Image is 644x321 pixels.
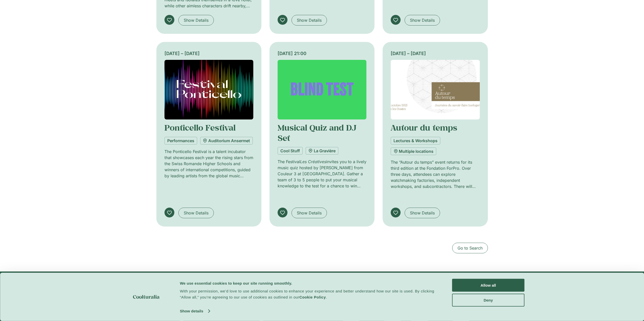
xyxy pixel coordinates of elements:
[391,122,457,133] a: Autour du temps
[164,50,253,57] div: [DATE] – [DATE]
[391,159,480,189] p: The “Autour du temps” event returns for its third edition at the Fondation ForPro. Over three day...
[297,210,322,216] span: Show Details
[278,122,357,143] a: Musical Quiz and DJ Set
[299,295,326,299] a: Cookie Policy
[133,295,159,299] img: logo
[452,293,525,306] button: Deny
[278,60,366,119] img: Coolturalia - 🪩BLIND TEST MUSICAL ET DJ SET 🪩
[410,17,435,23] span: Show Details
[452,279,525,292] button: Allow all
[164,149,253,179] p: The Ponticello Festival is a talent incubator that showcases each year the rising stars from the ...
[278,159,366,189] p: The Festival invites you to a lively music quiz hosted by [PERSON_NAME] from Couleur 3 at [GEOGRA...
[164,122,236,133] a: Ponticello Festival
[405,208,440,218] a: Show Details
[300,159,326,164] em: Les Créatives
[278,147,303,155] a: Cool Stuff
[184,17,209,23] span: Show Details
[278,50,366,57] div: [DATE] 21:00
[391,137,440,144] a: Lectures & Workshops
[292,15,327,26] a: Show Details
[178,15,214,26] a: Show Details
[178,208,214,218] a: Show Details
[391,60,480,119] img: Coolturalia - Autour du temps
[200,137,253,144] a: Auditorium Ansermet
[292,208,327,218] a: Show Details
[405,15,440,26] a: Show Details
[164,137,197,144] a: Performances
[326,295,327,299] span: .
[297,17,322,23] span: Show Details
[184,210,209,216] span: Show Details
[180,307,210,315] a: Show details
[180,289,434,299] span: With your permission, we’d love to use additional cookies to enhance your experience and better u...
[452,243,488,253] a: Go to Search
[306,147,338,155] a: La Gravière
[180,280,441,286] div: We use essential cookies to keep our site running smoothly.
[391,50,480,57] div: [DATE] – [DATE]
[410,210,435,216] span: Show Details
[458,245,483,251] span: Go to Search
